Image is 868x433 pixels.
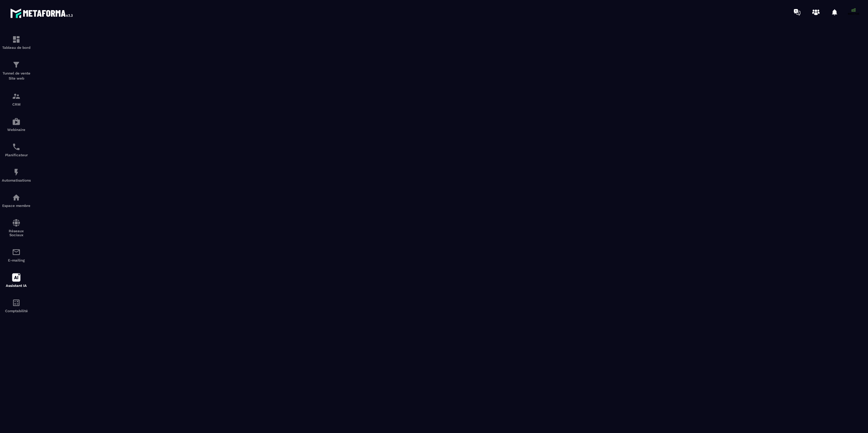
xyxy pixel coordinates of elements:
[12,92,21,101] img: formation
[12,298,21,307] img: accountant
[12,60,21,69] img: formation
[2,258,31,262] p: E-mailing
[2,86,31,112] a: formationformationCRM
[2,55,31,86] a: formationformationTunnel de vente Site web
[2,284,31,288] p: Assistant IA
[2,309,31,313] p: Comptabilité
[2,128,31,132] p: Webinaire
[2,46,31,50] p: Tableau de bord
[12,218,21,227] img: social-network
[2,188,31,213] a: automationsautomationsEspace membre
[2,213,31,242] a: social-networksocial-networkRéseaux Sociaux
[12,193,21,202] img: automations
[2,162,31,188] a: automationsautomationsAutomatisations
[12,248,21,256] img: email
[12,117,21,126] img: automations
[12,168,21,177] img: automations
[2,71,31,81] p: Tunnel de vente Site web
[12,35,21,44] img: formation
[10,7,75,20] img: logo
[2,293,31,318] a: accountantaccountantComptabilité
[2,242,31,268] a: emailemailE-mailing
[2,153,31,157] p: Planificateur
[12,143,21,151] img: scheduler
[2,229,31,237] p: Réseaux Sociaux
[2,102,31,106] p: CRM
[2,178,31,182] p: Automatisations
[2,137,31,162] a: schedulerschedulerPlanificateur
[2,204,31,208] p: Espace membre
[2,30,31,55] a: formationformationTableau de bord
[2,112,31,137] a: automationsautomationsWebinaire
[2,268,31,293] a: Assistant IA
